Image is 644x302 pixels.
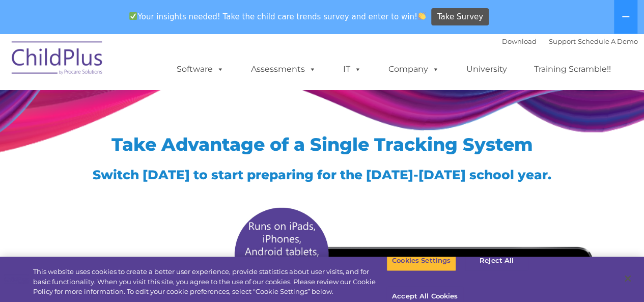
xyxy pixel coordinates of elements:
[241,59,326,79] a: Assessments
[502,37,537,45] a: Download
[418,12,426,20] img: 👏
[549,37,576,45] a: Support
[166,59,234,79] a: Software
[378,59,450,79] a: Company
[125,7,430,26] span: Your insights needed! Take the child care trends survey and enter to win!
[465,250,528,271] button: Reject All
[33,267,386,297] div: This website uses cookies to create a better user experience, provide statistics about user visit...
[333,59,372,79] a: IT
[93,167,551,182] span: Switch [DATE] to start preparing for the [DATE]-[DATE] school year.
[502,37,638,45] font: |
[437,8,483,26] span: Take Survey
[129,12,137,20] img: ✅
[524,59,621,79] a: Training Scramble!!
[111,133,533,155] span: Take Advantage of a Single Tracking System
[386,250,456,271] button: Cookies Settings
[578,37,638,45] a: Schedule A Demo
[617,267,639,290] button: Close
[7,34,108,85] img: ChildPlus by Procare Solutions
[431,8,489,26] a: Take Survey
[456,59,517,79] a: University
